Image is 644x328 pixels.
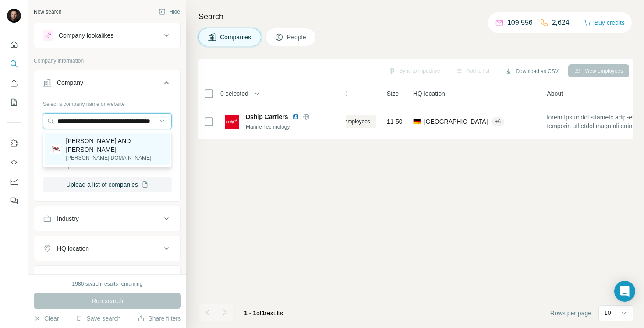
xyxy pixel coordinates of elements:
button: Feedback [7,193,21,209]
button: Dashboard [7,174,21,189]
span: HQ location [413,89,445,98]
button: Clear [34,314,59,323]
img: Leonhardt AND Blumberg [50,144,61,154]
span: of [256,310,262,317]
button: Buy credits [584,17,625,29]
span: View 39 employees [325,118,370,126]
button: Search [7,56,21,72]
button: My lists [7,94,21,110]
button: Company [34,72,180,97]
p: Company information [34,57,181,65]
button: Annual revenue ($) [34,268,180,289]
div: 1986 search results remaining [72,280,143,288]
button: Upload a list of companies [43,177,172,192]
span: Rows per page [550,309,591,318]
div: Industry [57,214,79,223]
span: 1 [262,310,265,317]
span: 1 - 1 [244,310,256,317]
button: Quick start [7,37,21,52]
p: 109,556 [507,17,533,28]
button: Share filters [138,314,181,323]
button: Hide [152,5,186,18]
div: Select a company name or website [43,97,172,108]
img: LinkedIn logo [292,113,299,120]
button: Save search [76,314,120,323]
button: Use Surfe on LinkedIn [7,135,21,151]
p: [PERSON_NAME] AND [PERSON_NAME] [66,136,164,154]
div: Company [57,78,83,87]
div: New search [34,8,61,16]
span: About [547,89,563,98]
button: HQ location [34,238,180,259]
img: Logo of Dship Carriers [225,115,239,129]
p: 10 [604,308,611,317]
button: Enrich CSV [7,75,21,91]
span: Dship Carriers [246,112,288,121]
button: Industry [34,208,180,229]
div: Open Intercom Messenger [614,281,635,302]
div: Company lookalikes [59,31,113,40]
div: + 6 [491,118,504,126]
span: Size [387,89,399,98]
div: Annual revenue ($) [57,274,109,283]
span: 0 selected [220,89,248,98]
span: 11-50 [387,117,403,126]
img: Avatar [7,9,21,23]
span: 🇩🇪 [413,117,421,126]
div: HQ location [57,244,89,253]
span: People [287,33,307,42]
button: Company lookalikes [34,25,180,46]
button: Use Surfe API [7,154,21,170]
div: Marine Technology [246,123,340,131]
p: [PERSON_NAME][DOMAIN_NAME] [66,154,164,162]
button: Download as CSV [499,65,564,78]
h4: Search [198,10,633,23]
span: [GEOGRAPHIC_DATA] [424,117,488,126]
p: 2,624 [552,17,570,28]
span: results [244,310,283,317]
span: Companies [220,33,252,42]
